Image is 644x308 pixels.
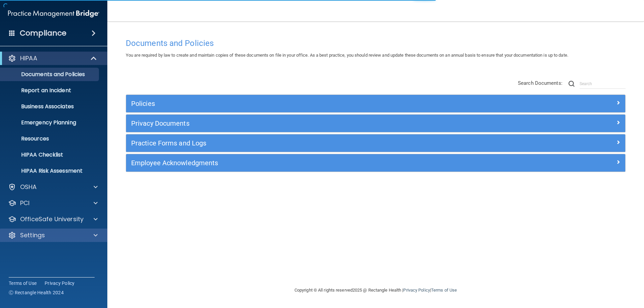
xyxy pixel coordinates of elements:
div: Copyright © All rights reserved 2025 @ Rectangle Health | | [253,280,498,301]
a: Privacy Policy [45,280,75,287]
h4: Documents and Policies [126,39,626,48]
span: Ⓒ Rectangle Health 2024 [9,289,64,296]
a: Policies [131,98,620,109]
a: OSHA [8,183,98,191]
p: HIPAA Risk Assessment [4,168,96,174]
p: HIPAA Checklist [4,151,96,158]
p: PCI [20,199,30,207]
p: HIPAA [20,54,37,62]
p: Business Associates [4,103,96,110]
p: OfficeSafe University [20,215,84,223]
a: Terms of Use [9,280,37,287]
a: Privacy Documents [131,118,620,129]
a: OfficeSafe University [8,215,98,223]
a: Employee Acknowledgments [131,158,620,168]
span: You are required by law to create and maintain copies of these documents on file in your office. ... [126,53,568,58]
a: HIPAA [8,54,97,62]
h4: Compliance [20,28,66,38]
img: ic-search.3b580494.png [569,81,575,87]
p: Report an Incident [4,87,96,94]
p: Resources [4,135,96,142]
span: Search Documents: [518,80,562,86]
h5: Policies [131,100,495,107]
a: Practice Forms and Logs [131,138,620,148]
h5: Privacy Documents [131,120,495,127]
p: OSHA [20,183,37,191]
a: Terms of Use [431,288,457,293]
p: Settings [20,231,45,239]
a: PCI [8,199,98,207]
h5: Practice Forms and Logs [131,139,495,147]
a: Privacy Policy [403,288,430,293]
h5: Employee Acknowledgments [131,159,495,167]
p: Documents and Policies [4,71,96,78]
img: PMB logo [8,7,99,20]
p: Emergency Planning [4,119,96,126]
input: Search [580,79,626,89]
a: Settings [8,231,98,239]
